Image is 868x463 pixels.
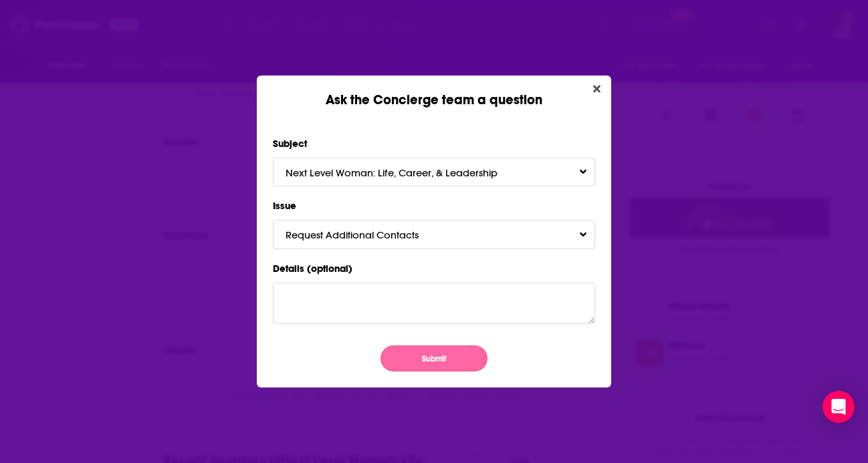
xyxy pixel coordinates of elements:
button: Submit [381,345,487,371]
span: Request Additional Contacts [286,228,445,241]
label: Subject [273,135,595,152]
span: Next Level Woman: Life, Career, & Leadership [286,166,524,179]
div: Open Intercom Messenger [823,391,855,423]
button: Close [588,81,606,98]
label: Issue [273,197,595,214]
button: Request Additional ContactsToggle Pronoun Dropdown [273,220,595,249]
label: Details (optional) [273,260,595,277]
div: Ask the Concierge team a question [257,75,611,108]
button: Next Level Woman: Life, Career, & LeadershipToggle Pronoun Dropdown [273,158,595,186]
